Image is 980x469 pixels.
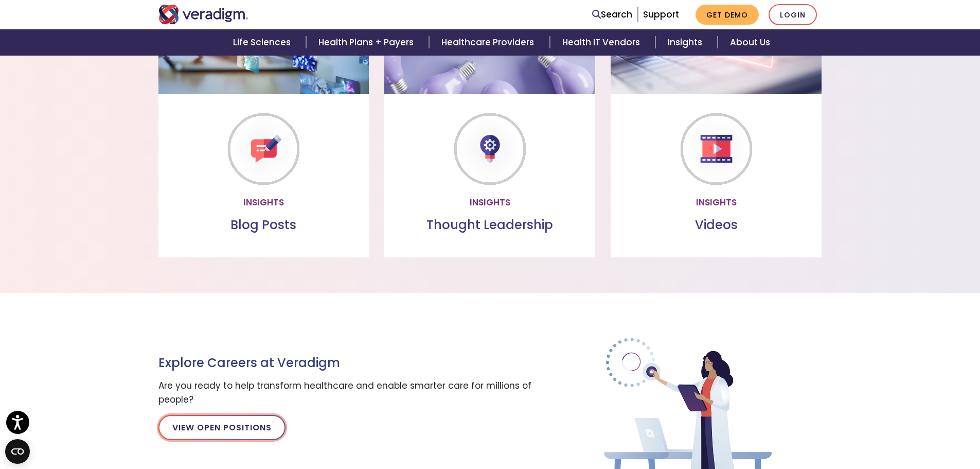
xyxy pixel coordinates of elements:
[550,29,655,56] a: Health IT Vendors
[5,439,30,464] button: Open CMP widget
[167,196,361,210] p: Insights
[769,4,817,25] a: Login
[306,29,429,56] a: Health Plans + Payers
[696,5,759,25] a: Get Demo
[221,29,306,56] a: Life Sciences
[167,218,361,233] h3: Blog Posts
[158,379,539,407] p: Are you ready to help transform healthcare and enable smarter care for millions of people?
[158,415,286,440] a: View Open Positions
[393,196,587,210] p: Insights
[655,29,718,56] a: Insights
[619,196,813,210] p: Insights
[619,218,813,233] h3: Videos
[592,8,632,22] a: Search
[393,218,587,233] h3: Thought Leadership
[643,8,679,21] a: Support
[158,356,539,371] h3: Explore Careers at Veradigm
[158,5,248,24] img: Veradigm logo
[429,29,549,56] a: Healthcare Providers
[718,29,782,56] a: About Us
